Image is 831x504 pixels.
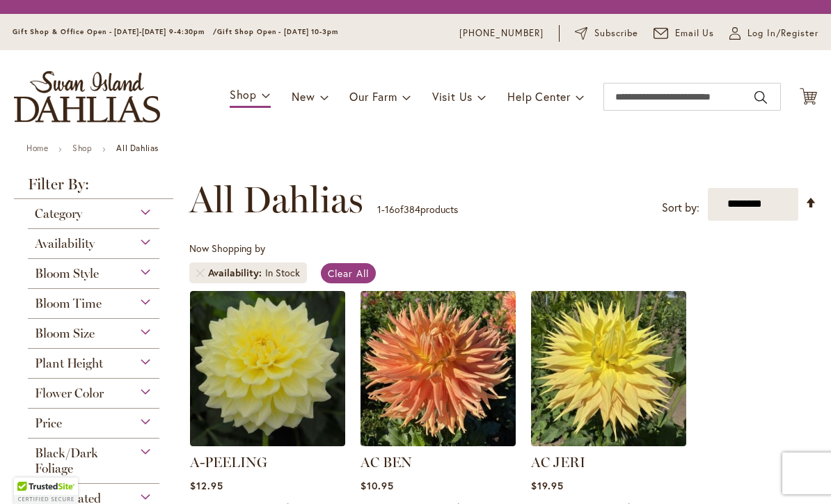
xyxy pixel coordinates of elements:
[361,479,394,492] span: $10.95
[35,206,82,221] span: Category
[361,436,516,449] a: AC BEN
[196,269,205,277] a: Remove Availability In Stock
[459,26,544,40] a: [PHONE_NUMBER]
[385,203,395,216] span: 16
[507,89,571,104] span: Help Center
[265,266,300,280] div: In Stock
[190,454,267,471] a: A-PEELING
[208,266,265,280] span: Availability
[14,71,160,123] a: store logo
[361,291,516,446] img: AC BEN
[190,479,223,492] span: $12.95
[377,203,381,216] span: 1
[35,356,103,371] span: Plant Height
[35,266,99,281] span: Bloom Style
[292,89,315,104] span: New
[404,203,420,216] span: 384
[35,446,98,476] span: Black/Dark Foliage
[26,143,48,153] a: Home
[321,263,376,283] a: Clear All
[754,86,767,109] button: Search
[35,236,95,251] span: Availability
[531,436,686,449] a: AC Jeri
[116,143,159,153] strong: All Dahlias
[189,179,363,221] span: All Dahlias
[35,326,95,341] span: Bloom Size
[594,26,638,40] span: Subscribe
[230,87,257,102] span: Shop
[14,177,173,199] strong: Filter By:
[217,27,338,36] span: Gift Shop Open - [DATE] 10-3pm
[35,296,102,311] span: Bloom Time
[654,26,715,40] a: Email Us
[531,454,585,471] a: AC JERI
[190,291,345,446] img: A-Peeling
[361,454,412,471] a: AC BEN
[10,455,49,494] iframe: Launch Accessibility Center
[675,26,715,40] span: Email Us
[531,291,686,446] img: AC Jeri
[35,416,62,431] span: Price
[377,198,458,221] p: - of products
[190,436,345,449] a: A-Peeling
[729,26,818,40] a: Log In/Register
[328,267,369,280] span: Clear All
[349,89,397,104] span: Our Farm
[13,27,217,36] span: Gift Shop & Office Open - [DATE]-[DATE] 9-4:30pm /
[432,89,473,104] span: Visit Us
[575,26,638,40] a: Subscribe
[747,26,818,40] span: Log In/Register
[72,143,92,153] a: Shop
[35,386,104,401] span: Flower Color
[531,479,564,492] span: $19.95
[189,242,265,255] span: Now Shopping by
[662,195,699,221] label: Sort by:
